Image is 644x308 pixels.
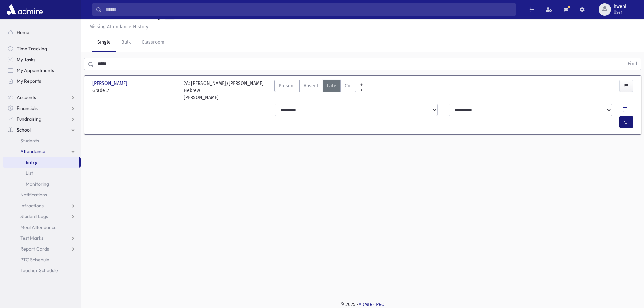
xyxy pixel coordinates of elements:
a: Teacher Schedule [3,265,81,276]
u: Missing Attendance History [89,24,148,30]
span: hwehl [614,4,626,9]
span: Teacher Schedule [20,267,58,274]
a: Report Cards [3,243,81,254]
span: Accounts [17,94,36,100]
div: 2A: [PERSON_NAME]/[PERSON_NAME] Hebrew [PERSON_NAME] [184,80,268,101]
a: Monitoring [3,179,81,189]
span: Infractions [20,203,44,209]
span: List [26,170,33,176]
span: Fundraising [17,116,41,122]
span: Monitoring [26,181,49,187]
span: School [17,127,31,133]
a: Fundraising [3,114,81,124]
span: Attendance [20,148,45,155]
a: Test Marks [3,233,81,243]
input: Search [102,3,516,16]
a: My Reports [3,76,81,87]
div: AttTypes [274,80,356,101]
span: My Reports [17,78,41,84]
span: Grade 2 [92,87,177,94]
span: Report Cards [20,246,49,252]
a: List [3,168,81,179]
a: Meal Attendance [3,222,81,233]
a: Accounts [3,92,81,103]
a: My Tasks [3,54,81,65]
a: Students [3,135,81,146]
span: Test Marks [20,235,43,241]
span: Notifications [20,192,47,198]
span: User [614,9,626,15]
span: Late [327,82,336,89]
a: Missing Attendance History [87,24,148,30]
span: Home [17,29,29,35]
span: Absent [304,82,318,89]
div: © 2025 - [92,301,633,308]
span: Students [20,138,39,144]
span: Entry [26,159,37,165]
span: Student Logs [20,213,48,219]
button: Find [624,58,641,70]
span: Time Tracking [17,46,47,52]
span: Cut [345,82,352,89]
span: My Tasks [17,56,35,63]
a: Bulk [116,33,136,52]
a: Home [3,27,81,38]
a: PTC Schedule [3,254,81,265]
span: Financials [17,105,38,111]
span: Present [279,82,295,89]
a: Notifications [3,189,81,200]
a: Classroom [136,33,170,52]
a: My Appointments [3,65,81,76]
a: Student Logs [3,211,81,222]
a: Financials [3,103,81,114]
a: School [3,124,81,135]
span: Meal Attendance [20,224,57,230]
a: Attendance [3,146,81,157]
a: Time Tracking [3,43,81,54]
a: Infractions [3,200,81,211]
span: My Appointments [17,67,54,73]
a: Single [92,33,116,52]
span: PTC Schedule [20,257,49,263]
img: AdmirePro [5,3,44,16]
span: [PERSON_NAME] [92,80,129,87]
a: Entry [3,157,79,168]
